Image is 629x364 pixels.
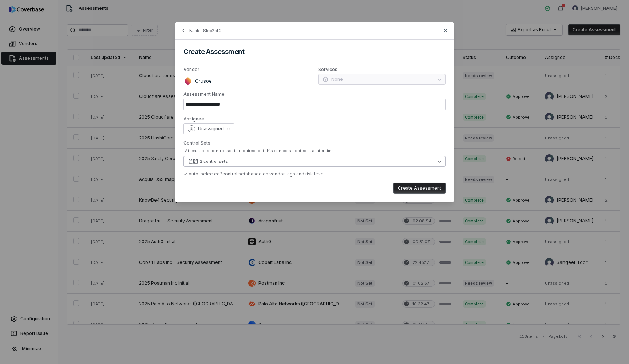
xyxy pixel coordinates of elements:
[198,126,224,132] span: Unassigned
[203,28,221,33] span: Step 2 of 2
[192,78,212,85] p: Crusoe
[183,171,446,177] div: ✓ Auto-selected 2 control set s based on vendor tags and risk level
[185,148,446,154] div: At least one control set is required, but this can be selected at a later time.
[183,140,446,146] label: Control Sets
[183,48,244,55] span: Create Assessment
[183,67,199,72] span: Vendor
[183,116,446,122] label: Assignee
[183,91,446,97] label: Assessment Name
[318,67,446,72] label: Services
[200,159,228,164] div: 2 control sets
[393,183,446,194] button: Create Assessment
[178,24,201,37] button: Back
